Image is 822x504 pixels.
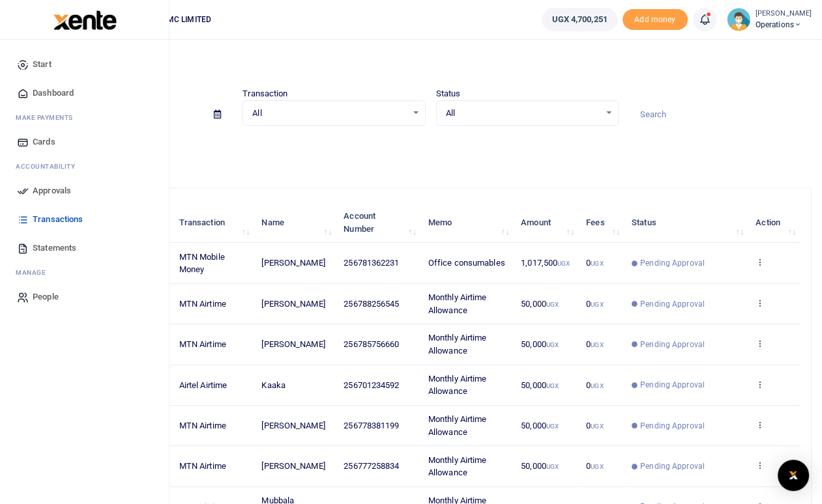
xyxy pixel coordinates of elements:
h4: Transactions [50,56,812,70]
span: 256778381199 [344,421,399,430]
th: Status: activate to sort column ascending [624,203,748,243]
li: M [10,262,158,283]
a: UGX 4,700,251 [542,8,617,31]
small: UGX [591,260,603,267]
span: Pending Approval [640,339,705,350]
th: Transaction: activate to sort column ascending [172,203,255,243]
th: Account Number: activate to sort column ascending [336,203,421,243]
span: Pending Approval [640,298,705,310]
span: 256781362231 [344,258,399,268]
span: Monthly Airtime Allowance [428,414,487,437]
span: ake Payments [22,113,73,122]
a: profile-user [PERSON_NAME] Operations [727,8,812,31]
li: Ac [10,156,158,176]
small: UGX [546,301,559,308]
span: Pending Approval [640,379,705,391]
span: [PERSON_NAME] [261,421,325,430]
small: UGX [546,463,559,470]
span: 256788256545 [344,299,399,309]
th: Memo: activate to sort column ascending [421,203,514,243]
span: 1,017,500 [521,258,570,268]
small: UGX [591,382,603,389]
span: UGX 4,700,251 [551,13,607,26]
a: Transactions [10,205,158,234]
span: 50,000 [521,421,559,430]
th: Name: activate to sort column ascending [254,203,336,243]
small: UGX [591,341,603,348]
span: 50,000 [521,380,559,390]
span: Office consumables [428,258,505,268]
span: 50,000 [521,461,559,471]
span: MTN Mobile Money [179,252,225,275]
img: profile-user [727,8,750,31]
small: UGX [591,463,603,470]
span: Transactions [33,213,83,226]
li: Toup your wallet [623,9,688,31]
img: logo-large [53,10,117,30]
a: Statements [10,234,158,262]
th: Action: activate to sort column ascending [748,203,800,243]
li: Wallet ballance [536,8,622,31]
span: All [252,107,406,120]
span: 50,000 [521,339,559,349]
span: 0 [586,421,603,430]
span: 256785756660 [344,339,399,349]
input: Search [629,104,812,126]
span: countability [25,161,75,171]
span: 50,000 [521,299,559,309]
li: M [10,107,158,128]
small: UGX [591,423,603,430]
a: Start [10,50,158,79]
span: Operations [756,19,812,31]
span: Monthly Airtime Allowance [428,292,487,315]
span: [PERSON_NAME] [261,461,325,471]
label: Transaction [242,87,287,100]
span: MTN Airtime [179,299,226,309]
div: Open Intercom Messenger [778,460,809,491]
span: MTN Airtime [179,421,226,430]
span: Add money [623,9,688,31]
span: People [33,290,59,303]
th: Amount: activate to sort column ascending [514,203,579,243]
th: Fees: activate to sort column ascending [579,203,624,243]
small: UGX [546,341,559,348]
span: MTN Airtime [179,461,226,471]
a: Approvals [10,176,158,205]
small: UGX [546,382,559,389]
span: 0 [586,258,603,268]
span: 0 [586,380,603,390]
span: Cards [33,135,55,148]
span: 256777258834 [344,461,399,471]
span: Airtel Airtime [179,380,227,390]
span: Approvals [33,184,71,197]
small: UGX [591,301,603,308]
span: Dashboard [33,87,74,100]
a: Dashboard [10,79,158,107]
span: Pending Approval [640,257,705,269]
span: Monthly Airtime Allowance [428,333,487,356]
span: anage [22,268,46,277]
a: logo-small logo-large logo-large [52,14,117,24]
span: Statements [33,242,76,255]
small: UGX [546,423,559,430]
span: 0 [586,339,603,349]
span: [PERSON_NAME] [261,299,325,309]
span: Monthly Airtime Allowance [428,374,487,397]
label: Status [436,87,461,100]
span: [PERSON_NAME] [261,339,325,349]
small: [PERSON_NAME] [756,8,812,20]
span: Pending Approval [640,420,705,432]
span: Start [33,58,51,71]
span: Kaaka [261,380,286,390]
span: 256701234592 [344,380,399,390]
span: All [446,107,600,120]
a: People [10,283,158,311]
span: 0 [586,299,603,309]
p: Download [50,141,812,155]
span: Monthly Airtime Allowance [428,455,487,478]
span: MTN Airtime [179,339,226,349]
span: 0 [586,461,603,471]
span: [PERSON_NAME] [261,258,325,268]
small: UGX [557,260,570,267]
a: Add money [623,14,688,23]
